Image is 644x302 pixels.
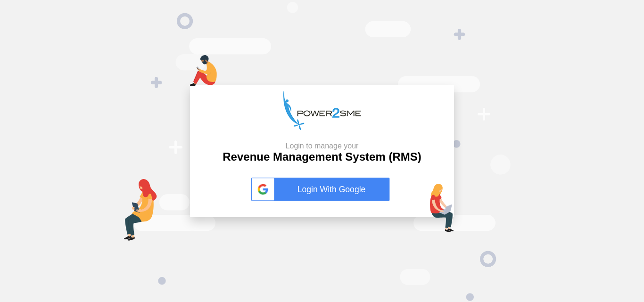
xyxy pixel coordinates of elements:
[190,55,217,86] img: mob-login.png
[283,91,361,130] img: p2s_logo.png
[124,179,157,241] img: tab-login.png
[223,141,421,164] h2: Revenue Management System (RMS)
[430,184,454,232] img: lap-login.png
[248,168,396,211] button: Login With Google
[251,178,393,201] a: Login With Google
[223,141,421,150] small: Login to manage your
